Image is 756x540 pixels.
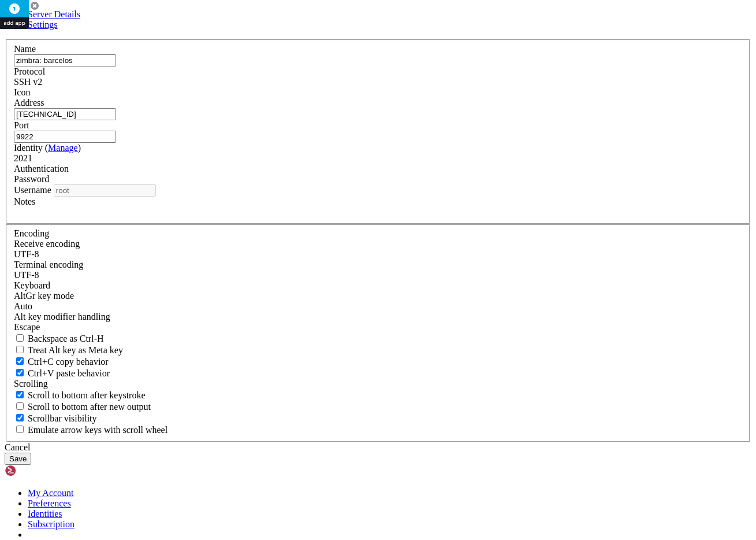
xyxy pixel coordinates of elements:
label: When using the alternative screen buffer, and DECCKM (Application Cursor Keys) is active, mouse w... [14,425,167,435]
span: Scroll to bottom after new output [28,402,151,412]
input: Scrollbar visibility [16,414,24,421]
label: Whether to scroll to the bottom on any keystroke. [14,390,146,400]
span: Ctrl+C copy behavior [28,357,109,367]
span: Password [14,174,49,184]
input: Ctrl+C copy behavior [16,357,24,365]
label: Set the expected encoding for data received from the host. If the encodings do not match, visual ... [14,239,80,249]
input: Port Number [14,131,116,143]
a: Identities [28,509,62,519]
span: Escape [14,322,40,332]
input: Scroll to bottom after keystroke [16,391,24,398]
div: Auto [14,301,742,312]
label: Identity [14,143,81,153]
label: Ctrl-C copies if true, send ^C to host if false. Ctrl-Shift-C sends ^C to host if true, copies if... [14,357,109,367]
label: Name [14,44,36,54]
div: UTF-8 [14,249,742,260]
div: UTF-8 [14,270,742,280]
label: Notes [14,197,35,206]
label: Port [14,120,29,130]
label: Icon [14,87,30,97]
span: Ctrl+V paste behavior [28,368,110,378]
label: Protocol [14,66,45,76]
label: Authentication [14,164,69,173]
input: Server Name [14,54,116,66]
input: Login Username [54,184,156,197]
div: Cancel [5,442,751,453]
span: Emulate arrow keys with scroll wheel [28,425,167,435]
label: Scroll to bottom after new output. [14,402,151,412]
div: Password [14,174,742,184]
button: Save [5,453,31,465]
input: Ctrl+V paste behavior [16,369,24,376]
span: 2021 [14,153,32,163]
span: SSH v2 [14,77,42,87]
a: Settings [28,20,58,29]
a: Preferences [28,498,71,508]
img: Shellngn [5,465,71,476]
span: Treat Alt key as Meta key [28,345,123,355]
label: Scrolling [14,379,48,389]
label: If true, the backspace should send BS ('\x08', aka ^H). Otherwise the backspace key should send '... [14,334,104,343]
label: Controls how the Alt key is handled. Escape: Send an ESC prefix. 8-Bit: Add 128 to the typed char... [14,312,110,321]
label: Encoding [14,228,49,238]
a: My Account [28,488,74,498]
span: UTF-8 [14,249,39,259]
span: Scroll to bottom after keystroke [28,390,146,400]
div: Escape [14,322,742,332]
span: UTF-8 [14,270,39,280]
input: Backspace as Ctrl-H [16,334,24,342]
label: Whether the Alt key acts as a Meta key or as a distinct Alt key. [14,345,123,355]
input: Scroll to bottom after new output [16,402,24,410]
label: Address [14,98,44,108]
label: Keyboard [14,280,50,290]
span: Backspace as Ctrl-H [28,334,104,343]
span: Auto [14,301,32,311]
a: Server Details [28,9,80,19]
a: Subscription [28,519,75,529]
label: The vertical scrollbar mode. [14,413,97,423]
div: SSH v2 [14,77,742,87]
input: Host Name or IP [14,108,116,120]
label: Username [14,185,51,195]
a: Manage [48,143,78,153]
span: ( ) [45,143,81,153]
label: The default terminal encoding. ISO-2022 enables character map translations (like graphics maps). ... [14,260,83,269]
div: 2021 [14,153,742,164]
label: Ctrl+V pastes if true, sends ^V to host if false. Ctrl+Shift+V sends ^V to host if true, pastes i... [14,368,110,378]
input: Emulate arrow keys with scroll wheel [16,426,24,433]
input: Treat Alt key as Meta key [16,346,24,353]
label: Set the expected encoding for data received from the host. If the encodings do not match, visual ... [14,291,74,301]
span: Scrollbar visibility [28,413,97,423]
